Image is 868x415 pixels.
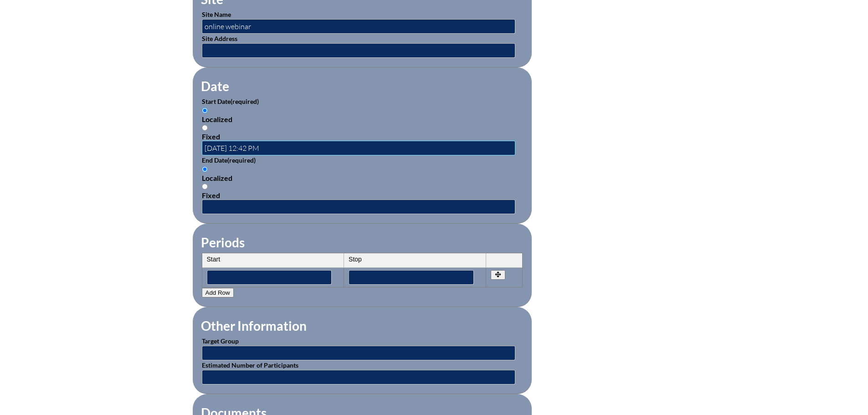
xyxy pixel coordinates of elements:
[202,191,523,200] div: Fixed
[202,184,208,190] input: Fixed
[202,156,256,164] label: End Date
[202,166,208,172] input: Localized
[202,132,523,141] div: Fixed
[202,337,239,345] label: Target Group
[202,125,208,131] input: Fixed
[202,361,298,369] label: Estimated Number of Participants
[344,253,486,268] th: Stop
[202,115,523,123] div: Localized
[202,253,344,268] th: Start
[200,318,308,333] legend: Other Information
[202,288,234,297] button: Add Row
[231,97,259,105] span: (required)
[227,156,256,164] span: (required)
[202,10,231,18] label: Site Name
[202,97,259,105] label: Start Date
[202,35,237,42] label: Site Address
[202,108,208,113] input: Localized
[202,174,523,182] div: Localized
[200,78,230,94] legend: Date
[200,235,246,250] legend: Periods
